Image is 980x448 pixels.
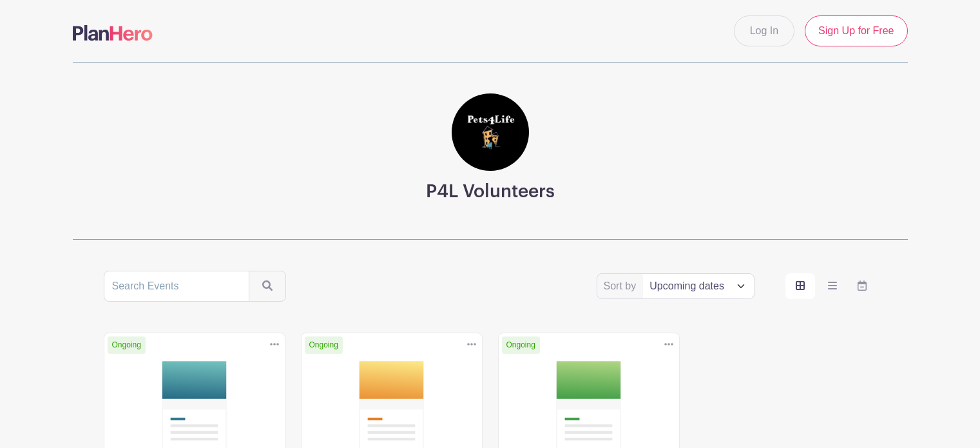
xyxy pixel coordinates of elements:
[805,15,907,46] a: Sign Up for Free
[73,25,153,41] img: logo-507f7623f17ff9eddc593b1ce0a138ce2505c220e1c5a4e2b4648c50719b7d32.svg
[104,271,249,302] input: Search Events
[604,278,640,294] label: Sort by
[452,93,529,171] img: square%20black%20logo%20FB%20profile.jpg
[785,273,877,299] div: order and view
[426,181,555,203] h3: P4L Volunteers
[734,15,794,46] a: Log In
